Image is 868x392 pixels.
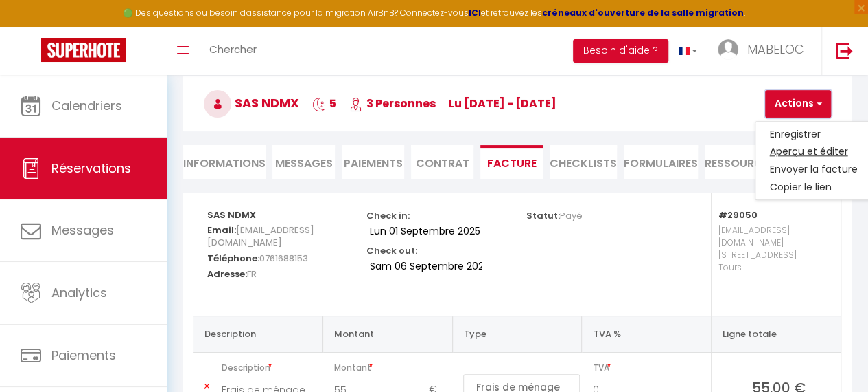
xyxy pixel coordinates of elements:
button: Besoin d'aide ? [573,39,668,63]
li: Contrat [411,145,473,179]
li: FORMULAIRES [624,145,698,179]
th: Montant [323,316,453,352]
button: Actions [765,90,831,118]
span: 3 Personnes [349,96,436,111]
a: Chercher [199,27,267,75]
span: MABELOC [747,41,804,58]
span: Messages [275,155,333,171]
a: ICI [469,7,481,19]
li: Facture [480,145,543,179]
span: Réservations [51,160,131,177]
strong: SAS NDMX [207,208,256,221]
li: Informations [183,145,266,179]
span: Calendriers [51,97,122,114]
p: Statut: [526,206,583,222]
span: Chercher [209,42,257,56]
span: Payé [560,209,583,222]
span: [EMAIL_ADDRESS][DOMAIN_NAME] [207,220,314,252]
span: Analytics [51,284,107,301]
span: Description [222,358,318,378]
p: Check in: [366,206,410,222]
span: Messages [51,221,114,239]
span: TVA [593,358,705,378]
th: TVA % [582,316,712,352]
p: [EMAIL_ADDRESS][DOMAIN_NAME] [STREET_ADDRESS] Tours [718,221,827,302]
img: logout [836,42,853,59]
a: créneaux d'ouverture de la salle migration [542,7,744,19]
span: lu [DATE] - [DATE] [449,96,556,111]
span: Montant [334,358,447,378]
span: 0761688153 [259,248,308,268]
th: Ligne totale [711,316,841,352]
li: Paiements [342,145,404,179]
li: Ressources [705,145,775,179]
span: SAS NDMX [204,94,299,111]
strong: Email: [207,224,236,237]
strong: #29050 [718,208,758,221]
a: ... MABELOC [707,27,821,75]
li: CHECKLISTS [550,145,617,179]
strong: Téléphone: [207,252,259,265]
span: 5 [312,96,336,111]
span: Paiements [51,347,116,364]
img: Super Booking [41,38,126,62]
button: Ouvrir le widget de chat LiveChat [11,6,52,47]
img: ... [718,39,738,60]
th: Description [193,316,323,352]
strong: Adresse: [207,268,247,281]
th: Type [452,316,582,352]
p: Check out: [366,241,417,257]
span: FR [247,264,257,284]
